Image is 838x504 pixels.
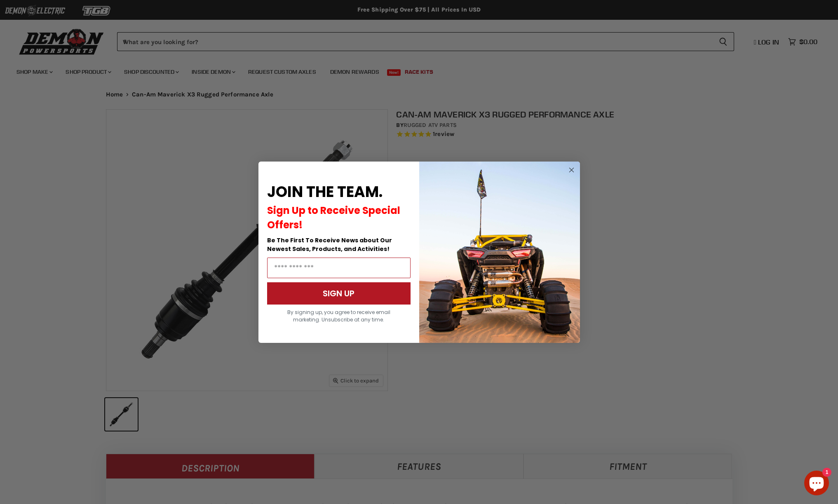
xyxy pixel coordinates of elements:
button: Close dialog [566,165,577,175]
inbox-online-store-chat: Shopify online store chat [802,471,831,497]
input: Email Address [267,258,411,278]
span: Be The First To Receive News about Our Newest Sales, Products, and Activities! [267,236,392,253]
span: JOIN THE TEAM. [267,181,383,202]
img: a9095488-b6e7-41ba-879d-588abfab540b.jpeg [419,162,580,343]
span: By signing up, you agree to receive email marketing. Unsubscribe at any time. [287,309,390,323]
span: Sign Up to Receive Special Offers! [267,204,400,232]
button: SIGN UP [267,282,411,305]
